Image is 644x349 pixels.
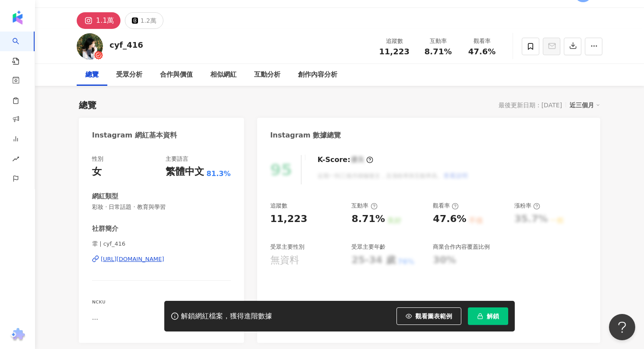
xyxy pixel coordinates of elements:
[270,202,287,210] div: 追蹤數
[101,255,164,263] div: [URL][DOMAIN_NAME]
[92,240,231,248] span: 霏 | cyf_416
[206,169,231,179] span: 81.3%
[12,150,19,170] span: rise
[181,312,272,321] div: 解鎖網紅檔案，獲得進階數據
[468,47,495,56] span: 47.6%
[514,202,540,210] div: 漲粉率
[487,313,499,320] span: 解鎖
[160,70,193,80] div: 合作與價值
[298,70,337,80] div: 創作內容分析
[11,11,25,25] img: logo icon
[79,99,96,111] div: 總覽
[210,70,237,80] div: 相似網紅
[270,130,341,140] div: Instagram 數據總覽
[110,39,143,50] div: cyf_416
[92,224,118,233] div: 社群簡介
[92,192,118,201] div: 網紅類型
[351,202,377,210] div: 互動率
[116,70,142,80] div: 受眾分析
[270,212,308,226] div: 11,223
[92,298,132,329] span: ɴᴄᴋᴜ 沒有玩交友軟體
[92,255,231,263] a: [URL][DOMAIN_NAME]
[85,70,99,80] div: 總覽
[318,155,373,165] div: K-Score :
[378,37,411,46] div: 追蹤數
[499,102,562,109] div: 最後更新日期：[DATE]
[570,99,600,111] div: 近三個月
[9,328,26,342] img: chrome extension
[77,33,103,60] img: KOL Avatar
[92,203,231,211] span: 彩妝 · 日常話題 · 教育與學習
[92,130,177,140] div: Instagram 網紅基本資料
[92,165,102,179] div: 女
[421,37,455,46] div: 互動率
[254,70,280,80] div: 互動分析
[396,307,461,325] button: 觀看圖表範例
[125,12,163,29] button: 1.2萬
[433,202,459,210] div: 觀看率
[379,47,409,56] span: 11,223
[468,307,508,325] button: 解鎖
[166,155,188,163] div: 主要語言
[465,37,499,46] div: 觀看率
[166,165,204,179] div: 繁體中文
[12,32,30,66] a: search
[92,155,103,163] div: 性別
[270,254,299,267] div: 無資料
[425,47,452,56] span: 8.71%
[433,243,490,251] div: 商業合作內容覆蓋比例
[351,212,385,226] div: 8.71%
[433,212,466,226] div: 47.6%
[270,243,304,251] div: 受眾主要性別
[415,313,452,320] span: 觀看圖表範例
[140,14,156,27] div: 1.2萬
[96,14,114,27] div: 1.1萬
[351,243,386,251] div: 受眾主要年齡
[77,12,120,29] button: 1.1萬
